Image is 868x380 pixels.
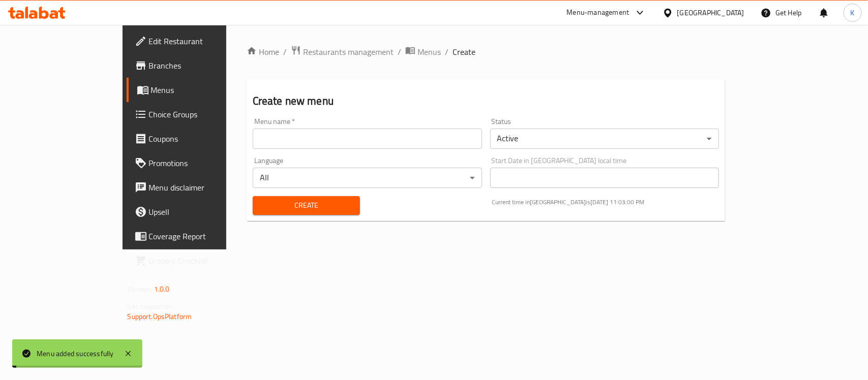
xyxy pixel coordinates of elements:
a: Coupons [127,126,267,151]
span: Menus [151,84,259,96]
span: Upsell [149,206,259,218]
a: Upsell [127,200,267,224]
span: Menus [417,46,441,58]
span: 1.0.0 [154,282,170,296]
li: / [445,46,448,58]
a: Promotions [127,151,267,175]
p: Current time in [GEOGRAPHIC_DATA] is [DATE] 11:03:00 PM [492,198,720,207]
span: Choice Groups [149,108,259,120]
a: Branches [127,53,267,78]
span: Create [261,199,352,212]
a: Restaurants management [291,45,394,58]
li: / [283,46,287,58]
a: Edit Restaurant [127,29,267,53]
span: Version: [128,282,153,296]
a: Choice Groups [127,102,267,126]
h2: Create new menu [253,93,720,109]
input: Please enter Menu name [253,129,482,149]
a: Grocery Checklist [127,248,267,273]
a: Menus [405,45,441,58]
span: Coupons [149,133,259,145]
div: Active [490,129,720,149]
div: Menu added successfully [37,348,114,359]
span: Branches [149,59,259,72]
button: Create [253,196,360,215]
nav: breadcrumb [247,45,726,58]
div: All [253,168,482,188]
div: [GEOGRAPHIC_DATA] [677,7,744,18]
div: Menu-management [567,7,630,19]
span: Menu disclaimer [149,181,259,194]
span: Coverage Report [149,230,259,242]
a: Coverage Report [127,224,267,248]
span: Promotions [149,157,259,169]
span: Grocery Checklist [149,255,259,267]
span: Get support on: [128,300,174,313]
a: Menu disclaimer [127,175,267,200]
a: Support.OpsPlatform [128,310,192,323]
li: / [398,46,401,58]
span: K [851,7,855,18]
a: Menus [127,78,267,102]
span: Edit Restaurant [149,35,259,47]
span: Create [453,46,475,58]
span: Restaurants management [303,46,394,58]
